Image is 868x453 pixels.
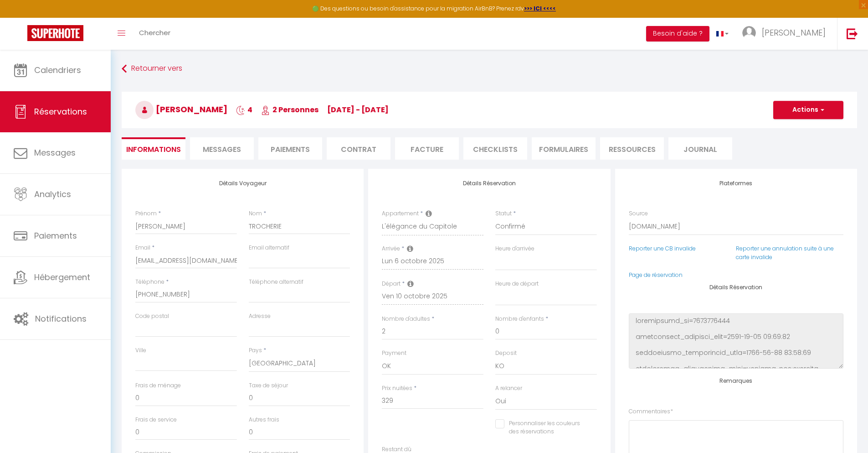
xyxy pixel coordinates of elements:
label: Source [629,209,648,218]
label: Email [135,244,150,252]
h4: Plateformes [629,180,843,187]
span: [PERSON_NAME] [135,104,227,115]
label: Ville [135,346,146,355]
h4: Détails Réservation [629,284,843,291]
li: Ressources [600,137,664,160]
li: Facture [395,137,459,160]
span: Chercher [139,28,170,37]
li: FORMULAIRES [532,137,596,160]
label: Prix nuitées [382,384,412,393]
img: ... [742,26,756,40]
span: [DATE] - [DATE] [327,104,389,115]
a: ... [PERSON_NAME] [735,18,837,50]
button: Besoin d'aide ? [646,26,709,42]
span: [PERSON_NAME] [762,27,826,38]
label: Heure de départ [495,280,539,288]
label: Arrivée [382,245,400,253]
label: Nombre d'adultes [382,315,430,323]
label: Frais de service [135,416,177,424]
label: Prénom [135,209,157,218]
label: Téléphone alternatif [249,278,303,286]
img: Super Booking [27,25,83,41]
span: Messages [203,144,241,155]
span: Analytics [34,188,71,200]
label: Adresse [249,312,271,321]
label: Deposit [495,349,517,358]
label: Nombre d'enfants [495,315,544,323]
span: Paiements [34,230,77,241]
span: Calendriers [34,64,81,76]
a: Reporter une CB invalide [629,245,696,252]
label: Nom [249,209,262,218]
li: Contrat [327,137,390,160]
span: Notifications [35,313,87,324]
label: Commentaires [629,407,673,416]
span: Réservations [34,106,87,117]
li: Journal [668,137,732,160]
label: Départ [382,280,401,288]
span: Messages [34,147,76,158]
a: Retourner vers [122,61,857,77]
label: Appartement [382,209,419,218]
a: Page de réservation [629,271,683,279]
span: 2 Personnes [261,104,318,115]
a: >>> ICI <<<< [524,5,556,12]
img: logout [847,28,858,39]
a: Reporter une annulation suite à une carte invalide [736,245,834,261]
label: Payment [382,349,406,358]
label: Autres frais [249,416,279,424]
li: Informations [122,137,185,160]
li: Paiements [258,137,322,160]
span: Hébergement [34,271,90,283]
label: Frais de ménage [135,381,181,390]
li: CHECKLISTS [463,137,527,160]
h4: Remarques [629,378,843,384]
label: Téléphone [135,278,164,286]
label: Taxe de séjour [249,381,288,390]
label: Code postal [135,312,169,321]
label: A relancer [495,384,522,393]
span: 4 [236,104,252,115]
label: Statut [495,209,512,218]
h4: Détails Voyageur [135,180,350,187]
label: Heure d'arrivée [495,245,534,253]
label: Pays [249,346,262,355]
button: Actions [773,101,843,119]
label: Email alternatif [249,244,289,252]
a: Chercher [132,18,177,50]
h4: Détails Réservation [382,180,596,187]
